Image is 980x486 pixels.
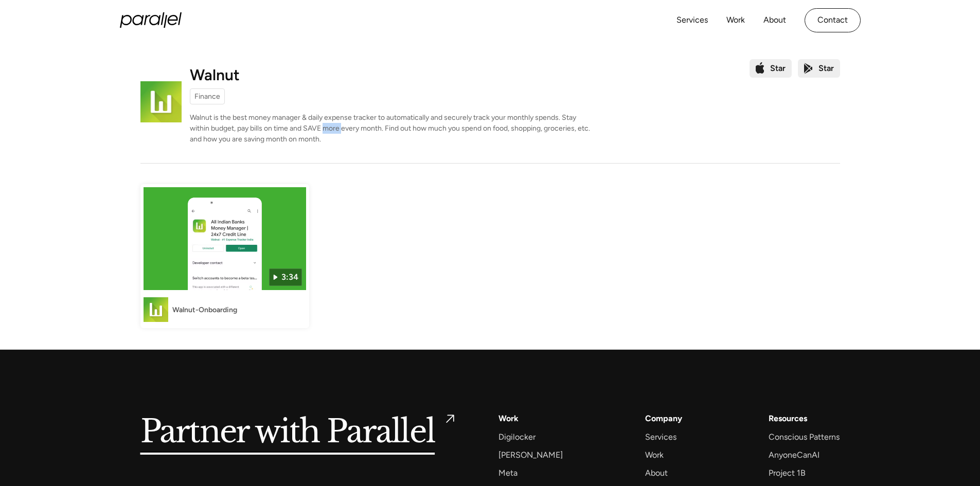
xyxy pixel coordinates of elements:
a: Finance [190,88,225,104]
div: Walnut-Onboarding [172,304,237,315]
a: Meta [498,466,518,480]
a: Project 1B [769,466,806,480]
div: Star [818,62,834,75]
div: Star [770,62,786,75]
a: Services [645,430,676,444]
a: Walnut-Onboarding3:34Walnut-OnboardingWalnut-Onboarding [140,184,309,328]
a: Company [645,411,682,425]
img: Walnut-Onboarding [144,297,168,322]
a: home [120,12,182,28]
a: Services [676,13,708,28]
a: Work [726,13,745,28]
h1: Walnut [190,67,240,83]
a: AnyoneCanAI [769,448,819,462]
a: About [645,466,668,480]
a: Work [498,411,519,425]
div: 3:34 [281,271,298,283]
a: Conscious Patterns [769,430,840,444]
a: Partner with Parallel [140,411,458,453]
div: Finance [194,91,220,102]
p: Walnut is the best money manager & daily expense tracker to automatically and securely track your... [190,112,591,145]
div: Resources [769,411,807,425]
a: Contact [805,8,861,32]
a: Work [645,448,664,462]
a: About [763,13,786,28]
a: [PERSON_NAME] [498,448,563,462]
a: Digilocker [498,430,536,444]
h5: Partner with Parallel [140,411,435,453]
img: Walnut-Onboarding [144,187,306,290]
